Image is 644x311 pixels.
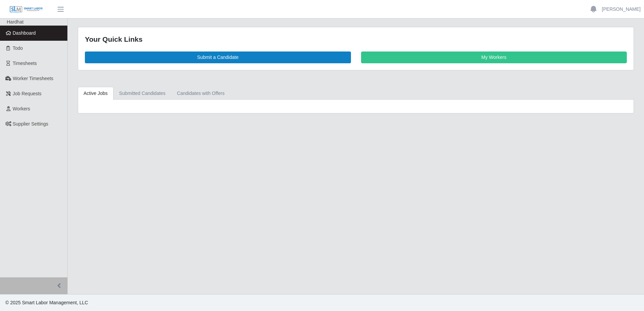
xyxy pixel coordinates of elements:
span: Dashboard [13,30,36,36]
a: Active Jobs [78,87,114,100]
span: © 2025 Smart Labor Management, LLC [5,300,88,305]
a: Submit a Candidate [85,51,351,63]
span: Job Requests [13,91,42,96]
span: Worker Timesheets [13,76,53,81]
span: Workers [13,106,30,111]
a: Submitted Candidates [114,87,171,100]
span: Hardhat [7,19,24,25]
div: Your Quick Links [85,34,627,45]
a: My Workers [361,51,627,63]
span: Timesheets [13,61,37,66]
a: Candidates with Offers [171,87,230,100]
span: Supplier Settings [13,121,49,127]
img: SLM Logo [9,6,43,13]
a: [PERSON_NAME] [602,6,641,13]
span: Todo [13,45,23,51]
